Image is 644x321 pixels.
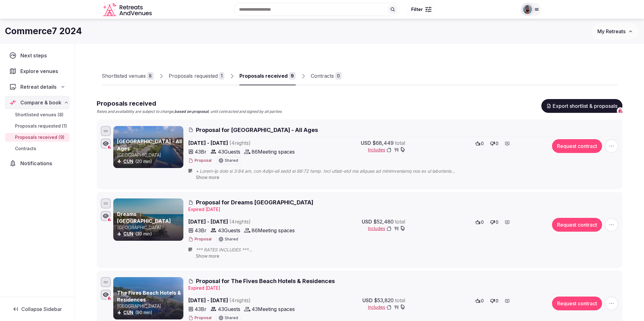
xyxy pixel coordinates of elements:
[117,309,182,316] div: (90 min)
[552,297,602,310] button: Request contract
[225,159,238,162] span: Shared
[188,315,212,321] button: Proposal
[195,148,207,155] span: 43 Br
[591,24,639,39] button: My Retreats
[5,144,69,153] a: Contracts
[21,306,62,312] span: Collapse Sidebar
[335,72,342,80] div: 0
[252,227,295,234] span: 86 Meeting spaces
[117,211,171,224] a: Dreams [GEOGRAPHIC_DATA]
[169,72,218,80] div: Proposals requested
[188,218,299,225] span: [DATE] - [DATE]
[15,123,67,129] span: Proposals requested (1)
[552,139,602,153] button: Request contract
[188,297,299,304] span: [DATE] - [DATE]
[218,305,240,313] span: 43 Guests
[117,152,182,158] p: [GEOGRAPHIC_DATA]
[20,160,55,167] span: Notifications
[597,28,626,34] span: My Retreats
[372,139,394,147] span: $68,449
[169,67,224,85] a: Proposals requested1
[218,148,240,155] span: 43 Guests
[123,231,133,237] button: CUN
[362,297,373,304] span: USD
[488,139,500,148] button: 0
[5,122,69,130] a: Proposals requested (1)
[15,112,64,118] span: Shortlisted venues (8)
[368,304,405,310] button: Includes
[5,302,69,316] button: Collapse Sidebar
[188,285,618,291] div: Expire d [DATE]
[97,99,282,108] h2: Proposals received
[188,139,299,147] span: [DATE] - [DATE]
[5,65,69,78] a: Explore venues
[195,305,207,313] span: 43 Br
[239,67,296,85] a: Proposals received9
[368,147,405,153] button: Includes
[225,237,238,241] span: Shared
[407,3,436,15] button: Filter
[97,109,282,114] p: Rates and availability are subject to change, , until contracted and signed by all parties
[225,316,238,320] span: Shared
[395,139,405,147] span: total
[5,110,69,119] a: Shortlisted venues (8)
[311,67,342,85] a: Contracts0
[473,218,486,227] button: 0
[117,224,182,231] p: [GEOGRAPHIC_DATA]
[15,145,36,152] span: Contracts
[5,133,69,142] a: Proposals received (9)
[117,138,182,151] a: [GEOGRAPHIC_DATA] - All Ages
[147,72,154,80] div: 8
[5,157,69,170] a: Notifications
[496,140,498,147] span: 0
[20,83,57,91] span: Retreat details
[229,218,251,225] span: ( 4 night s )
[541,99,622,113] button: Export shortlist & proposals
[117,158,182,165] div: (20 min)
[196,253,219,259] span: Show more
[488,218,500,227] button: 0
[395,218,405,225] span: total
[368,225,405,232] button: Includes
[188,206,618,213] div: Expire d [DATE]
[123,159,133,164] a: CUN
[311,72,334,80] div: Contracts
[117,303,182,309] p: [GEOGRAPHIC_DATA]
[239,72,288,80] div: Proposals received
[196,175,219,180] span: Show more
[117,290,181,303] a: The Fives Beach Hotels & Residences
[103,3,153,17] svg: Retreats and Venues company logo
[473,297,486,305] button: 0
[102,72,146,80] div: Shortlisted venues
[174,109,208,114] strong: based on proposal
[196,198,313,206] span: Proposal for Dreams [GEOGRAPHIC_DATA]
[552,218,602,232] button: Request contract
[252,148,295,155] span: 86 Meeting spaces
[123,310,133,315] a: CUN
[123,158,133,165] button: CUN
[496,298,498,304] span: 0
[123,309,133,316] button: CUN
[117,231,182,237] div: (30 min)
[196,168,469,174] span: • Lorem-ip dolo si 3:84 am, con Adipi-eli sedd ei 86:72 temp. Inci utlab-etd ma aliquae ad minimv...
[252,305,295,313] span: 43 Meeting spaces
[362,218,372,225] span: USD
[229,297,251,303] span: ( 4 night s )
[103,3,153,17] a: Visit the homepage
[373,218,394,225] span: $52,480
[481,298,484,304] span: 0
[196,247,469,253] span: *** RATES INCLUDES *** • Full breakfast, lunch, dinner and snacks each day • Nine specialty resta...
[123,231,133,236] a: CUN
[374,297,394,304] span: $53,820
[188,158,212,163] button: Proposal
[411,6,423,13] span: Filter
[196,126,318,134] span: Proposal for [GEOGRAPHIC_DATA] - All Ages
[15,134,64,140] span: Proposals received (9)
[188,237,212,242] button: Proposal
[473,139,486,148] button: 0
[20,67,61,75] span: Explore venues
[196,277,335,285] span: Proposal for The Fives Beach Hotels & Residences
[5,25,82,37] h1: Commerce7 2024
